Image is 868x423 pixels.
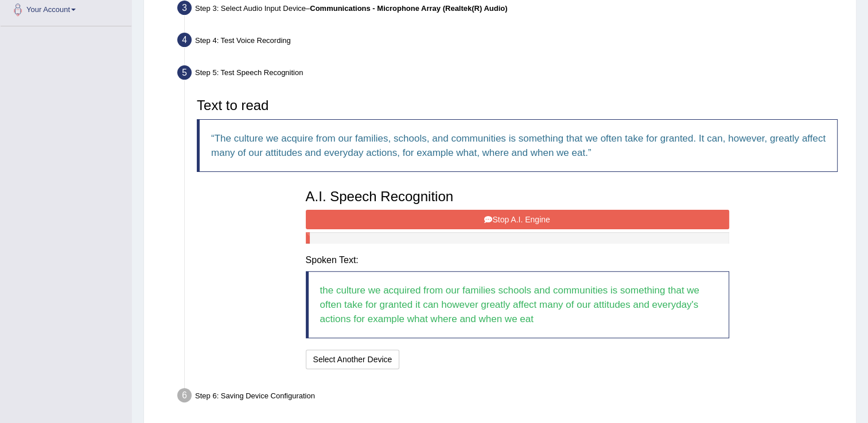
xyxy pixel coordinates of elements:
span: – [306,4,508,13]
button: Stop A.I. Engine [306,210,729,229]
div: Step 4: Test Voice Recording [172,29,851,54]
q: The culture we acquire from our families, schools, and communities is something that we often tak... [211,133,826,158]
div: Step 5: Test Speech Recognition [172,62,851,87]
blockquote: the culture we acquired from our families schools and communities is something that we often take... [306,271,729,338]
button: Select Another Device [306,350,400,369]
b: Communications - Microphone Array (Realtek(R) Audio) [310,4,507,13]
div: Step 6: Saving Device Configuration [172,385,851,410]
h3: Text to read [197,98,838,113]
h4: Spoken Text: [306,255,729,265]
h3: A.I. Speech Recognition [306,189,729,204]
